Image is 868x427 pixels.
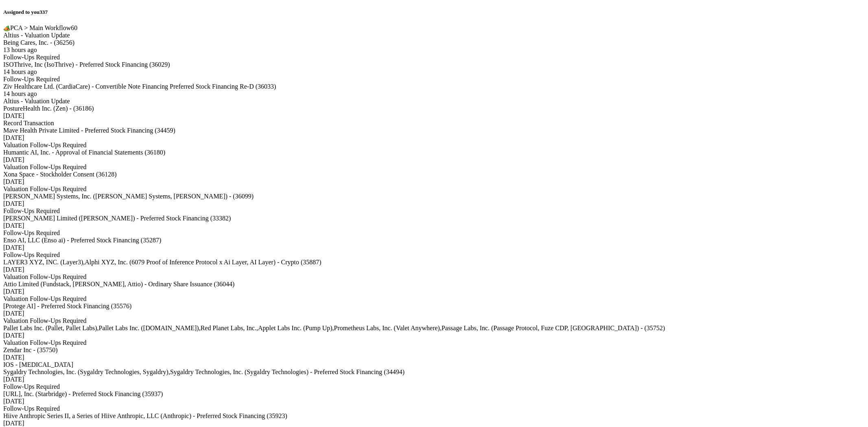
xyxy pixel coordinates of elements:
[3,200,865,207] div: [DATE]
[3,61,865,68] div: ISOThrive, Inc (IsoThrive) - Preferred Stock Financing (36029)
[3,127,865,134] div: Mave Health Private Limited - Preferred Stock Financing (34459)
[3,398,865,405] div: [DATE]
[3,317,86,324] span: Valuation Follow-Ups Required
[3,163,86,170] span: Valuation Follow-Ups Required
[3,325,865,332] div: Pallet Labs Inc. (Pallet, Pallet Labs),Pallet Labs Inc. ([DOMAIN_NAME]),Red Planet Labs, Inc.,App...
[3,229,60,236] span: Follow-Ups Required
[3,98,70,105] span: Altius - Valuation Update
[3,266,865,273] div: [DATE]
[3,207,60,214] span: Follow-Ups Required
[3,46,865,54] div: 13 hours ago
[3,273,86,280] span: Valuation Follow-Ups Required
[3,112,865,120] div: [DATE]
[3,54,60,61] span: Follow-Ups Required
[3,310,865,317] div: [DATE]
[3,68,865,76] div: 14 hours ago
[3,178,865,185] div: [DATE]
[3,405,60,412] span: Follow-Ups Required
[3,361,73,368] span: IOS - [MEDICAL_DATA]
[3,142,86,148] span: Valuation Follow-Ups Required
[3,376,865,383] div: [DATE]
[3,354,865,361] div: [DATE]
[10,24,71,31] span: PCA > Main Workflow
[3,259,865,266] div: LAYER3 XYZ, INC. (Layer3),Alphi XYZ, Inc. (6079 Proof of Inference Protocol x Ai Layer, AI Layer)...
[3,420,865,427] div: [DATE]
[39,9,48,15] span: 337
[3,288,865,295] div: [DATE]
[3,237,865,244] div: Enso AI, LLC (Enso ai) - Preferred Stock Financing (35287)
[3,105,865,112] div: PostureHealth Inc. (Zen) - (36186)
[3,390,865,398] div: [URL], Inc. (Starbridge) - Preferred Stock Financing (35937)
[3,346,865,354] div: Zendar Inc - (35750)
[3,120,54,126] span: Record Transaction
[71,24,77,31] span: 60
[3,171,865,178] div: Xona Space - Stockholder Consent (36128)
[3,244,865,251] div: [DATE]
[3,90,865,98] div: 14 hours ago
[3,149,865,156] div: Humantic AI, Inc. - Approval of Financial Statements (36180)
[3,185,86,192] span: Valuation Follow-Ups Required
[3,193,865,200] div: [PERSON_NAME] Systems, Inc. ([PERSON_NAME] Systems, [PERSON_NAME]) - (36099)
[3,295,86,302] span: Valuation Follow-Ups Required
[3,251,60,258] span: Follow-Ups Required
[3,156,865,163] div: [DATE]
[3,368,865,376] div: Sygaldry Technologies, Inc. (Sygaldry Technologies, Sygaldry),Sygaldry Technologies, Inc. (Sygald...
[3,222,865,229] div: [DATE]
[3,134,865,142] div: [DATE]
[3,9,865,15] h5: Assigned to you
[3,215,865,222] div: [PERSON_NAME] Limited ([PERSON_NAME]) - Preferred Stock Financing (33382)
[3,303,865,310] div: [Protege AI] - Preferred Stock Financing (35576)
[3,339,86,346] span: Valuation Follow-Ups Required
[3,76,60,83] span: Follow-Ups Required
[3,83,865,90] div: Ziv Healthcare Ltd. (CardiaCare) - Convertible Note Financing Preferred Stock Financing Re-D (36033)
[3,383,60,390] span: Follow-Ups Required
[3,332,865,339] div: [DATE]
[3,32,70,39] span: Altius - Valuation Update
[3,39,865,46] div: Being Cares, Inc. - (36256)
[3,412,865,420] div: Hiive Anthropic Series II, a Series of Hiive Anthropic, LLC (Anthropic) - Preferred Stock Financi...
[3,281,865,288] div: Attio Limited (Fundstack, [PERSON_NAME], Attio) - Ordinary Share Issuance (36044)
[3,25,10,31] span: 🏕️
